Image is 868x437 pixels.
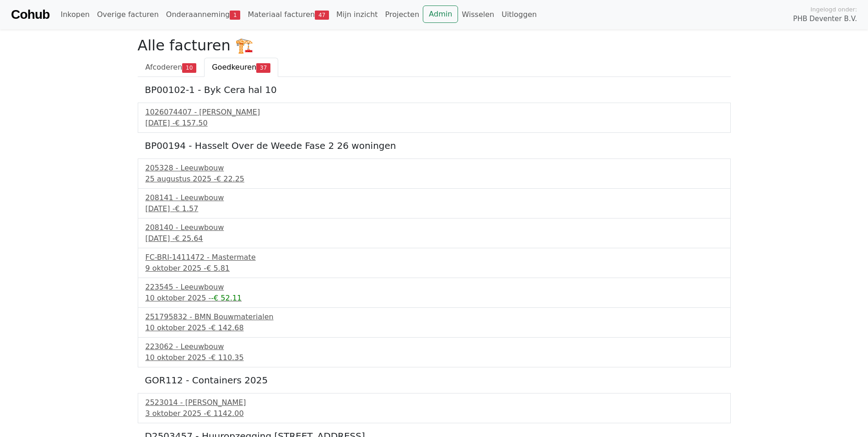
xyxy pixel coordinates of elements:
div: 10 oktober 2025 - [146,352,723,363]
div: [DATE] - [146,118,723,129]
a: Cohub [11,4,49,26]
div: FC-BRI-1411472 - Mastermate [146,252,723,263]
a: 205328 - Leeuwbouw25 augustus 2025 -€ 22.25 [146,163,723,185]
h5: BP00102-1 - Byk Cera hal 10 [145,84,723,95]
a: 208141 - Leeuwbouw[DATE] -€ 1.57 [146,192,723,214]
h5: BP00194 - Hasselt Over de Weede Fase 2 26 woningen [145,140,723,151]
div: 9 oktober 2025 - [146,263,723,274]
span: € 1142.00 [206,409,243,418]
div: 1026074407 - [PERSON_NAME] [146,107,723,118]
span: PHB Deventer B.V. [793,14,857,24]
span: € 5.81 [206,264,230,273]
a: Wisselen [458,5,498,24]
span: Afcoderen [146,63,183,71]
div: 10 oktober 2025 - [146,322,723,333]
a: Goedkeuren37 [204,58,278,77]
span: € 110.35 [211,353,243,362]
a: Admin [423,5,458,23]
a: Afcoderen10 [138,58,205,77]
div: 223062 - Leeuwbouw [146,341,723,352]
span: Ingelogd onder: [810,5,857,14]
a: 2523014 - [PERSON_NAME]3 oktober 2025 -€ 1142.00 [146,397,723,419]
div: 2523014 - [PERSON_NAME] [146,397,723,408]
span: 10 [182,63,196,72]
div: 10 oktober 2025 - [146,293,723,304]
div: 208140 - Leeuwbouw [146,222,723,233]
a: Mijn inzicht [333,5,382,24]
span: € 22.25 [216,175,244,183]
span: € 25.64 [175,234,203,243]
a: 223062 - Leeuwbouw10 oktober 2025 -€ 110.35 [146,341,723,363]
span: Goedkeuren [212,63,256,71]
a: Projecten [382,5,423,24]
a: Overige facturen [93,5,162,24]
div: 251795832 - BMN Bouwmaterialen [146,311,723,322]
div: 205328 - Leeuwbouw [146,163,723,174]
a: 208140 - Leeuwbouw[DATE] -€ 25.64 [146,222,723,244]
a: FC-BRI-1411472 - Mastermate9 oktober 2025 -€ 5.81 [146,252,723,274]
span: 37 [256,63,270,72]
h2: Alle facturen 🏗️ [138,37,731,54]
span: 1 [230,11,240,20]
div: 25 augustus 2025 - [146,174,723,185]
span: 47 [315,11,329,20]
span: € 1.57 [175,204,198,213]
div: 208141 - Leeuwbouw [146,192,723,203]
a: 251795832 - BMN Bouwmaterialen10 oktober 2025 -€ 142.68 [146,311,723,333]
span: -€ 52.11 [211,294,242,302]
div: 3 oktober 2025 - [146,408,723,419]
a: 1026074407 - [PERSON_NAME][DATE] -€ 157.50 [146,107,723,129]
span: € 142.68 [211,323,243,332]
a: Onderaanneming1 [162,5,244,24]
span: € 157.50 [175,119,207,127]
a: Uitloggen [498,5,540,24]
a: 223545 - Leeuwbouw10 oktober 2025 --€ 52.11 [146,282,723,304]
h5: GOR112 - Containers 2025 [145,375,723,386]
a: Materiaal facturen47 [244,5,333,24]
div: [DATE] - [146,233,723,244]
div: 223545 - Leeuwbouw [146,282,723,293]
a: Inkopen [57,5,93,24]
div: [DATE] - [146,203,723,214]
